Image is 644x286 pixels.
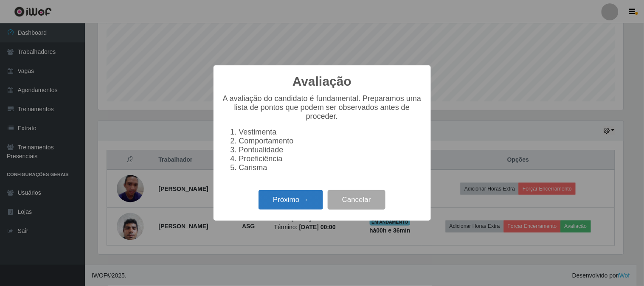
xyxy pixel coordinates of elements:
[292,74,352,89] h2: Avaliação
[239,146,422,154] li: Pontualidade
[239,137,422,146] li: Comportamento
[239,163,422,172] li: Carisma
[239,154,422,163] li: Proeficiência
[328,190,385,210] button: Cancelar
[259,190,323,210] button: Próximo →
[239,128,422,137] li: Vestimenta
[222,94,422,121] p: A avaliação do candidato é fundamental. Preparamos uma lista de pontos que podem ser observados a...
